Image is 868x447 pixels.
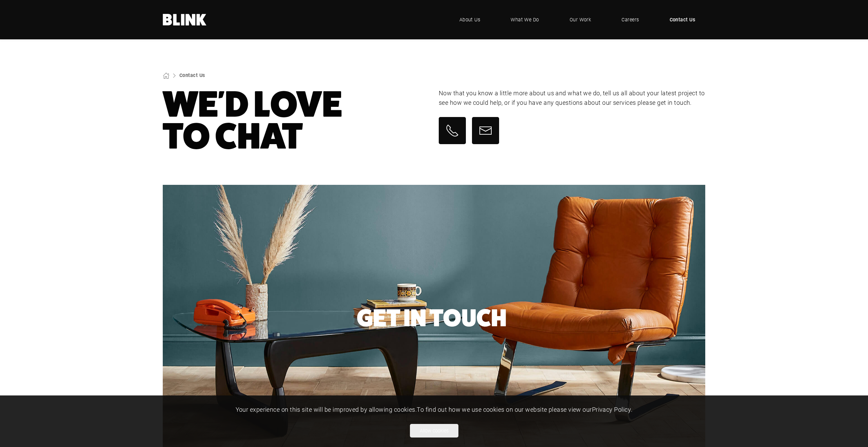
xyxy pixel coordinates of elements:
[511,16,539,23] span: What We Do
[410,424,458,438] button: Allow cookies
[236,405,633,413] span: Your experience on this site will be improved by allowing cookies. To find out how we use cookies...
[592,405,631,413] a: Privacy Policy
[163,89,429,152] h1: We'd Love To Chat
[570,16,591,23] span: Our Work
[439,89,705,108] p: Now that you know a little more about us and what we do, tell us all about your latest project to...
[670,16,695,23] span: Contact Us
[179,72,205,78] a: Contact Us
[622,16,639,23] span: Careers
[163,14,207,25] a: Home
[459,16,480,23] span: About Us
[559,9,601,30] a: Our Work
[611,9,649,30] a: Careers
[449,9,491,30] a: About Us
[500,9,549,30] a: What We Do
[659,9,706,30] a: Contact Us
[357,308,507,329] h2: Get In Touch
